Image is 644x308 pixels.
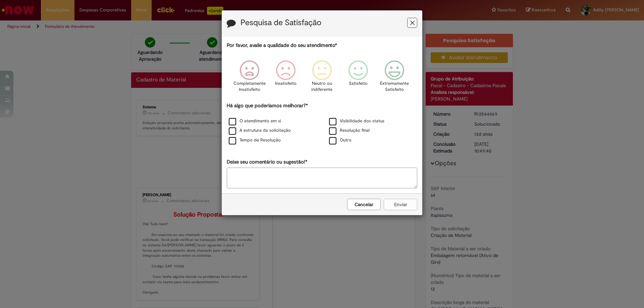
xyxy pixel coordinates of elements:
label: Por favor, avalie a qualidade do seu atendimento* [227,42,337,49]
p: Neutro ou indiferente [310,80,334,93]
label: Deixe seu comentário ou sugestão!* [227,159,307,166]
p: Extremamente Satisfeito [380,80,409,93]
div: Insatisfeito [269,55,303,101]
label: Tempo de Resolução [229,137,281,143]
label: Visibilidade dos status [329,118,384,124]
div: Há algo que poderíamos melhorar?* [227,102,417,145]
p: Satisfeito [349,80,368,87]
label: Pesquisa de Satisfação [240,18,321,27]
div: Extremamente Satisfeito [377,55,412,101]
button: Cancelar [347,199,381,210]
label: Resolução final [329,127,370,134]
div: Completamente Insatisfeito [232,55,266,101]
p: Completamente Insatisfeito [233,80,266,93]
p: Insatisfeito [275,80,297,87]
div: Neutro ou indiferente [305,55,339,101]
label: O atendimento em si [229,118,281,124]
div: Satisfeito [341,55,375,101]
label: Outro [329,137,352,143]
label: A estrutura da solicitação [229,127,291,134]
